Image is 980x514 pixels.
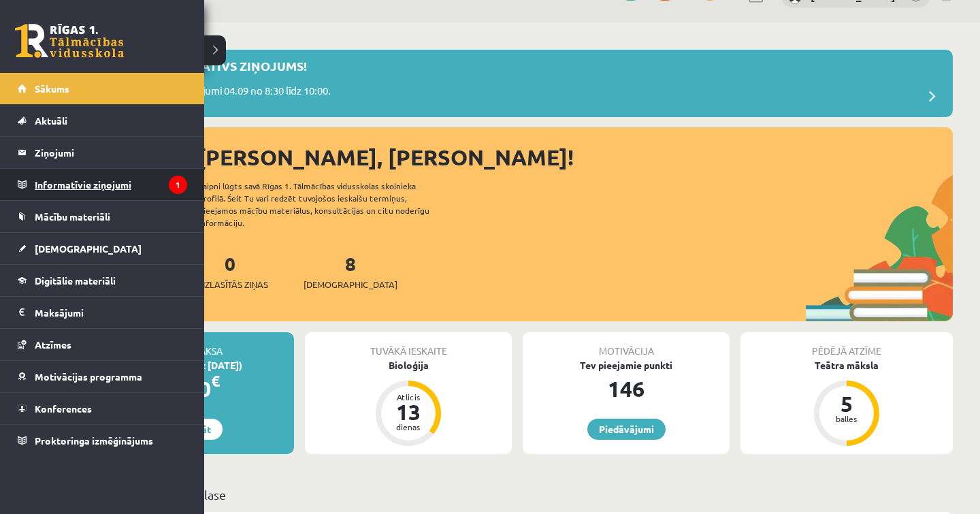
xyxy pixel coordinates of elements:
[35,297,187,328] legend: Maksājumi
[826,415,867,423] div: balles
[88,83,331,102] p: eSkolas tehniskie uzlabojumi 04.09 no 8:30 līdz 10:00.
[18,201,187,232] a: Mācību materiāli
[35,169,187,200] legend: Informatīvie ziņojumi
[35,338,71,351] span: Atzīmes
[18,137,187,168] a: Ziņojumi
[197,141,953,174] div: [PERSON_NAME], [PERSON_NAME]!
[35,210,110,223] span: Mācību materiāli
[35,137,187,168] legend: Ziņojumi
[18,233,187,264] a: [DEMOGRAPHIC_DATA]
[18,73,187,104] a: Sākums
[35,82,69,95] span: Sākums
[87,485,947,504] p: Mācību plāns 9.b JK klase
[192,278,268,291] span: Neizlasītās ziņas
[192,251,268,291] a: 0Neizlasītās ziņas
[587,419,666,440] a: Piedāvājumi
[18,329,187,360] a: Atzīmes
[35,434,153,447] span: Proktoringa izmēģinājums
[523,372,730,405] div: 146
[18,265,187,296] a: Digitālie materiāli
[88,57,946,110] a: Jauns informatīvs ziņojums! eSkolas tehniskie uzlabojumi 04.09 no 8:30 līdz 10:00.
[18,425,187,456] a: Proktoringa izmēģinājums
[169,176,187,194] i: 1
[305,358,512,372] div: Bioloģija
[304,278,397,291] span: [DEMOGRAPHIC_DATA]
[35,114,67,127] span: Aktuāli
[18,297,187,328] a: Maksājumi
[523,332,730,358] div: Motivācija
[18,393,187,424] a: Konferences
[35,242,142,255] span: [DEMOGRAPHIC_DATA]
[35,402,92,415] span: Konferences
[18,169,187,200] a: Informatīvie ziņojumi1
[18,361,187,392] a: Motivācijas programma
[740,332,953,358] div: Pēdējā atzīme
[211,371,220,391] span: €
[199,180,453,229] div: Laipni lūgts savā Rīgas 1. Tālmācības vidusskolas skolnieka profilā. Šeit Tu vari redzēt tuvojošo...
[35,370,142,383] span: Motivācijas programma
[304,251,397,291] a: 8[DEMOGRAPHIC_DATA]
[15,24,124,58] a: Rīgas 1. Tālmācības vidusskola
[388,423,429,431] div: dienas
[305,358,512,448] a: Bioloģija Atlicis 13 dienas
[388,393,429,401] div: Atlicis
[109,57,307,75] p: Jauns informatīvs ziņojums!
[35,274,116,287] span: Digitālie materiāli
[388,401,429,423] div: 13
[826,393,867,415] div: 5
[523,358,730,372] div: Tev pieejamie punkti
[305,332,512,358] div: Tuvākā ieskaite
[740,358,953,372] div: Teātra māksla
[740,358,953,448] a: Teātra māksla 5 balles
[18,105,187,136] a: Aktuāli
